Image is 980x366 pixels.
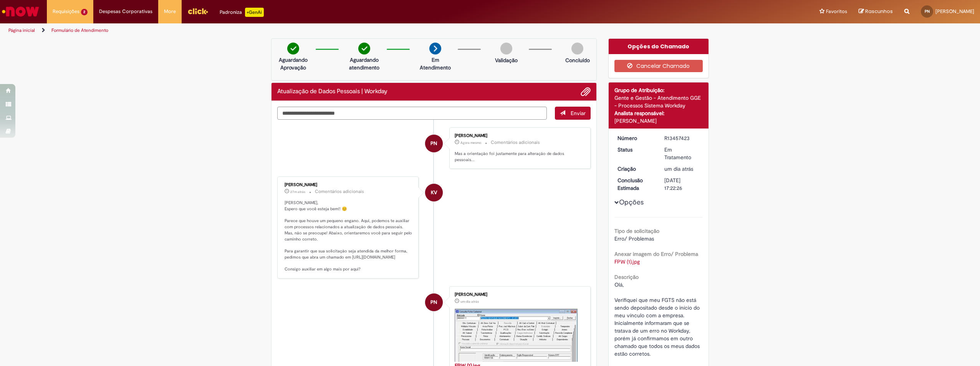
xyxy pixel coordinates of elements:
[614,94,703,109] div: Gente e Gestão - Atendimento GGE - Processos Sistema Workday
[287,43,299,54] img: check-circle-green.png
[614,60,703,72] button: Cancelar Chamado
[277,88,387,95] h2: Atualização de Dados Pessoais | Workday Histórico de tíquete
[865,8,893,15] span: Rascunhos
[500,43,512,54] img: img-circle-grey.png
[571,43,583,54] img: img-circle-grey.png
[290,190,305,194] time: 29/08/2025 15:05:47
[358,43,370,54] img: check-circle-green.png
[614,86,703,94] div: Grupo de Atribuição:
[581,87,591,97] button: Adicionar anexos
[612,146,659,153] dt: Status
[425,135,443,152] div: Pedro Henrique Ferreira Do Nascimento
[609,39,709,54] div: Opções do Chamado
[455,292,583,297] div: [PERSON_NAME]
[8,27,35,33] a: Página inicial
[430,134,437,153] span: PN
[1,4,40,19] img: ServiceNow
[612,165,659,173] dt: Criação
[491,139,540,146] small: Comentários adicionais
[6,23,647,38] ul: Trilhas de página
[925,9,930,14] span: PN
[555,107,591,120] button: Enviar
[664,134,700,142] div: R13457423
[664,165,693,172] span: um dia atrás
[425,293,443,311] div: Pedro Henrique Ferreira Do Nascimento
[290,190,305,194] span: 27m atrás
[460,140,481,145] span: Agora mesmo
[612,134,659,142] dt: Número
[285,183,412,187] div: [PERSON_NAME]
[612,176,659,192] dt: Conclusão Estimada
[430,293,437,312] span: PN
[455,151,583,163] p: Mas a orientação foi justamente para alteração de dados pessoais...
[664,176,700,192] div: [DATE] 17:22:26
[220,8,264,17] div: Padroniza
[460,299,479,304] time: 28/08/2025 11:55:17
[346,56,383,71] p: Aguardando atendimento
[565,56,590,64] p: Concluído
[455,134,583,138] div: [PERSON_NAME]
[571,110,586,117] span: Enviar
[614,235,654,242] span: Erro/ Problemas
[614,274,639,280] b: Descrição
[859,8,893,15] a: Rascunhos
[664,165,693,172] time: 28/08/2025 11:55:19
[417,56,454,71] p: Em Atendimento
[664,165,700,173] div: 28/08/2025 11:55:19
[664,146,700,161] div: Em Tratamento
[51,27,108,33] a: Formulário de Atendimento
[614,228,659,234] b: Tipo de solicitação
[935,8,974,15] span: [PERSON_NAME]
[429,43,441,54] img: arrow-next.png
[425,184,443,201] div: Karine Vieira
[315,188,364,195] small: Comentários adicionais
[460,140,481,145] time: 29/08/2025 15:32:50
[460,299,479,304] span: um dia atrás
[187,5,208,17] img: click_logo_yellow_360x200.png
[614,109,703,117] div: Analista responsável:
[614,258,640,265] a: Download de FPW (1).jpg
[826,8,847,15] span: Favoritos
[53,8,79,15] span: Requisições
[614,251,698,257] b: Anexar imagem do Erro/ Problema
[99,8,152,15] span: Despesas Corporativas
[277,107,547,120] textarea: Digite sua mensagem aqui...
[431,183,437,202] span: KV
[275,56,312,71] p: Aguardando Aprovação
[81,9,88,15] span: 2
[164,8,176,15] span: More
[614,117,703,125] div: [PERSON_NAME]
[245,8,264,17] p: +GenAi
[495,56,518,64] p: Validação
[285,200,412,272] p: [PERSON_NAME], Espero que você esteja bem!! 😊 Parece que houve um pequeno engano. Aqui, podemos t...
